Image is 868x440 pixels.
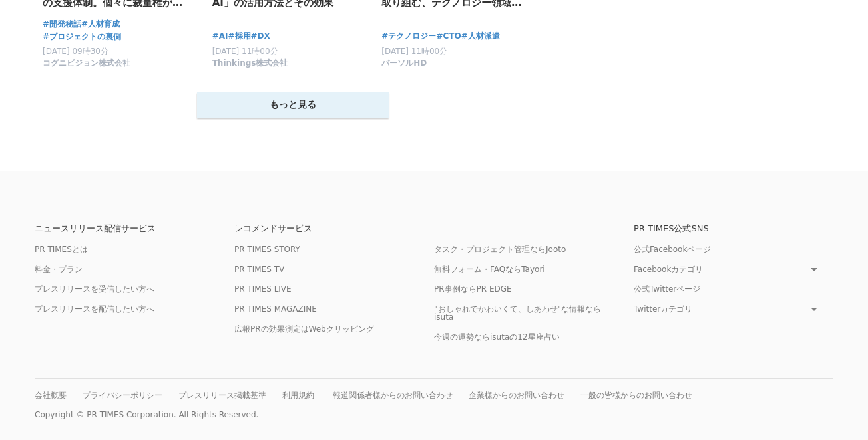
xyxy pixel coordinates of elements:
a: Facebookカテゴリ [634,265,817,276]
a: 今週の運勢ならisutaの12星座占い [434,332,560,342]
p: Copyright © PR TIMES Corporation. All Rights Reserved. [35,410,833,419]
p: レコメンドサービス [234,224,434,233]
a: #AI [212,30,228,43]
a: #CTO [436,30,461,43]
a: #DX [251,30,270,43]
a: PR TIMES MAGAZINE [234,304,317,314]
span: Thinkings株式会社 [212,58,288,69]
span: [DATE] 09時30分 [43,47,108,56]
a: 公式Twitterページ [634,284,700,294]
a: タスク・プロジェクト管理ならJooto [434,245,566,254]
a: 広報PRの効果測定はWebクリッピング [234,324,374,334]
a: PR TIMESとは [35,245,88,254]
a: #人材育成 [81,18,120,31]
a: 公式Facebookページ [634,245,711,254]
a: プライバシーポリシー [83,391,162,400]
a: 報道関係者様からのお問い合わせ [333,391,453,400]
a: 企業様からのお問い合わせ [469,391,564,400]
a: PR事例ならPR EDGE [434,284,512,294]
a: 料金・プラン [35,265,83,274]
a: PR TIMES LIVE [234,284,292,294]
span: [DATE] 11時00分 [212,47,278,56]
a: Twitterカテゴリ [634,305,817,316]
a: 無料フォーム・FAQならTayori [434,265,545,274]
a: 会社概要 [35,391,67,400]
a: Thinkings株式会社 [212,62,288,71]
a: #採用 [228,30,250,43]
a: 利用規約 [282,391,314,400]
a: パーソルHD [381,62,427,71]
a: 一般の皆様からのお問い合わせ [580,391,692,400]
a: プレスリリースを受信したい方へ [35,284,154,294]
a: "おしゃれでかわいくて、しあわせ"な情報ならisuta [434,304,601,322]
button: もっと見る [197,92,389,118]
a: #人材派遣 [461,30,500,43]
a: #プロジェクトの裏側 [43,31,121,43]
span: [DATE] 11時00分 [381,47,447,56]
a: PR TIMES TV [234,265,284,274]
p: PR TIMES公式SNS [634,224,833,233]
a: PR TIMES STORY [234,245,300,254]
a: プレスリリースを配信したい方へ [35,304,154,314]
span: コグニビジョン株式会社 [43,58,130,69]
a: コグニビジョン株式会社 [43,62,130,71]
p: ニュースリリース配信サービス [35,224,234,233]
a: プレスリリース掲載基準 [178,391,266,400]
a: #開発秘話 [43,18,81,31]
a: #テクノロジー [381,30,436,43]
span: パーソルHD [381,58,427,69]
